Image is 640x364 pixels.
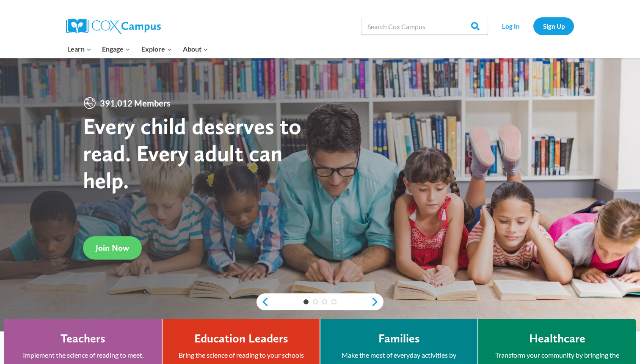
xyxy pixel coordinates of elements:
span: Engage [102,44,130,55]
img: Cox Campus [66,19,161,34]
span: Learn [67,44,91,55]
a: 3 [322,299,327,304]
h4: Families [378,331,420,346]
strong: Every child deserves to read. Every adult can help. [83,112,301,193]
nav: Primary Navigation [62,40,213,58]
a: 4 [331,299,337,304]
a: 1 [303,299,309,304]
nav: Secondary Navigation [492,17,574,35]
span: Explore [141,44,172,55]
a: Log In [492,17,529,35]
div: content slider buttons [257,293,383,310]
span: 391,012 Members [97,96,174,110]
a: 2 [313,299,318,304]
h4: Teachers [61,331,105,346]
span: Join Now [96,243,129,253]
h4: Healthcare [529,331,585,346]
a: Join Now [83,236,142,260]
span: About [183,44,208,55]
a: previous [257,297,269,307]
a: Sign Up [533,17,574,35]
input: Search Cox Campus [361,18,488,35]
a: next [371,297,383,307]
h4: Education Leaders [194,331,288,346]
